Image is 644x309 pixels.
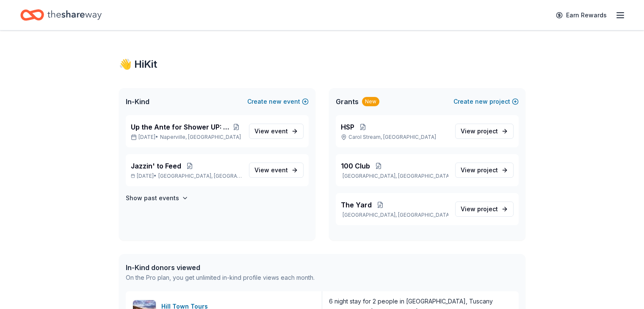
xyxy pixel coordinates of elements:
[461,204,498,214] span: View
[461,165,498,175] span: View
[271,127,288,135] span: event
[249,124,304,139] a: View event
[461,126,498,136] span: View
[131,122,231,132] span: Up the Ante for Shower UP: Poker for a Cause
[20,5,102,25] a: Home
[341,212,448,218] p: [GEOGRAPHIC_DATA], [GEOGRAPHIC_DATA]
[341,161,370,171] span: 100 Club
[131,161,181,171] span: Jazzin' to Feed
[126,273,315,283] div: On the Pro plan, you get unlimited in-kind profile views each month.
[341,122,354,132] span: HSP
[131,134,242,141] p: [DATE] •
[126,262,315,273] div: In-Kind donors viewed
[269,97,282,107] span: new
[131,173,242,179] p: [DATE] •
[126,193,188,203] button: Show past events
[455,124,514,139] a: View project
[341,173,448,179] p: [GEOGRAPHIC_DATA], [GEOGRAPHIC_DATA]
[477,127,498,135] span: project
[247,97,309,107] button: Createnewevent
[126,97,149,107] span: In-Kind
[475,97,488,107] span: new
[254,165,288,175] span: View
[455,163,514,178] a: View project
[249,163,304,178] a: View event
[341,200,372,210] span: The Yard
[119,58,525,71] div: 👋 Hi Kit
[336,97,359,107] span: Grants
[126,193,179,203] h4: Show past events
[158,173,242,179] span: [GEOGRAPHIC_DATA], [GEOGRAPHIC_DATA]
[477,166,498,174] span: project
[477,205,498,212] span: project
[254,126,288,136] span: View
[341,134,448,141] p: Carol Stream, [GEOGRAPHIC_DATA]
[362,97,379,106] div: New
[455,201,514,217] a: View project
[453,97,519,107] button: Createnewproject
[160,134,241,141] span: Naperville, [GEOGRAPHIC_DATA]
[271,166,288,174] span: event
[551,8,612,23] a: Earn Rewards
